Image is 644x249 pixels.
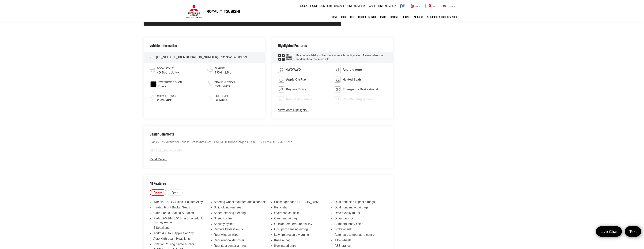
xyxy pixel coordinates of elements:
[172,191,178,194] span: Specs
[214,94,229,98] span: Fuel Type
[334,200,387,206] li: Dual front side impact airbags
[334,5,342,7] span: Service
[153,226,206,231] li: 4 Speakers
[153,211,206,217] li: Cloth Fabric Seating Surfaces
[214,84,235,89] span: CVT / 4WD
[150,81,156,87] span: #000000
[425,4,439,8] a: Map
[150,94,156,100] img: Fuel Economy
[388,12,400,22] a: Finance
[334,227,387,233] li: Brake assist
[334,238,387,244] li: Alloy wheels
[207,9,240,13] h3: Royal Mitsubishi
[150,132,387,140] h2: Dealer Comments
[274,238,327,244] li: Knee airbag
[278,44,307,48] h2: Highlighted Features
[448,5,455,7] span: Contact
[356,12,378,22] a: Schedule Service: Opens in a new tab
[412,12,425,22] a: About Us
[335,67,341,73] img: Android Auto
[214,211,267,217] li: Speed-sensing steering
[374,5,396,7] span: [PHONE_NUMBER]
[221,56,232,59] span: Stock #:
[335,77,341,83] img: Heated Seats
[334,222,387,228] li: Bumpers: body-color
[274,222,327,228] li: Outside temperature display
[233,56,247,59] span: SZ009359
[153,242,206,248] li: Exterior Parking Camera Rear
[214,238,267,244] li: Rear window defroster
[330,12,339,22] a: Home
[599,229,619,234] span: Live Chat
[278,108,309,112] button: View More Highlights...
[153,206,206,211] li: Heated Front Bucket Seats
[335,86,341,92] img: Emergency Brake Assist
[343,5,365,7] span: [PHONE_NUMBER]
[425,12,459,22] a: Mitsubishi Vehicle Research
[440,4,458,8] a: Contact
[368,5,373,7] span: Parts
[214,200,267,206] li: Steering wheel mounted audio controls
[334,233,387,238] li: Automatic temperature control
[158,84,182,89] span: Black
[627,229,638,234] span: Text
[286,78,307,82] span: Apple CarPlay
[296,54,383,61] span: Feature availability subject to final vehicle configuration. Please reference window sticker for ...
[274,217,327,222] li: Overhead airbag
[214,217,267,222] li: Speed control
[400,4,402,7] a: Facebook: Click to visit our Facebook page
[274,227,327,233] li: Occupant sensing airbag
[274,233,327,238] li: Low tire pressure warning
[400,12,412,22] a: Contact
[286,54,292,56] span: View
[402,4,405,7] a: Instagram: Click to visit our Instagram page
[153,217,206,226] li: Radio: AM/FM 8.0" Smartphone-Link Display Audio
[334,211,387,217] li: Driver vanity mirror
[378,12,388,22] a: Parts: Opens in a new tab
[185,4,202,19] img: Mitsubishi
[278,86,284,92] img: Keyless Entry
[286,56,292,58] span: Window
[286,58,292,60] span: Sticker
[596,226,622,237] a: Live Chat
[308,4,332,7] span: [PHONE_NUMBER]
[274,206,327,211] li: Panic alarm
[334,206,387,211] li: Dual front impact airbags
[214,70,231,75] span: 4 Cyl - 1.5 L
[157,94,176,98] span: City/Highway
[153,237,206,242] li: Auto High-beam Headlights
[157,98,176,103] span: 25/26 MPG
[278,67,284,73] img: 4WD/AWD
[625,226,641,237] a: Text
[214,222,267,228] li: Security system
[214,81,235,84] span: Transmission
[343,78,362,82] span: Heated Seats
[157,70,179,75] span: 4D Sport Utility
[153,231,206,237] li: Android Auto & Apple CarPlay
[274,200,327,206] li: Passenger door [PERSON_NAME]
[334,217,387,222] li: Driver door bin
[343,68,362,72] span: Android Auto
[150,44,177,48] h2: Vehicle Information
[339,12,348,22] a: Shop
[150,157,167,162] button: Read More...
[274,211,327,217] li: Overhead console
[408,4,425,8] a: Service
[150,56,156,59] span: VIN:
[144,175,394,189] h2: All Features
[214,206,267,211] li: Split folding rear seat
[214,233,267,238] li: Rear window wiper
[300,4,307,7] span: Sales
[157,67,179,70] span: Body Style
[156,56,218,59] span: [US_VEHICLE_IDENTIFICATION_NUMBER]
[214,227,267,233] li: Remote keyless entry
[153,200,206,206] li: Wheels: 18" x 7J Black Painted Alloy
[415,5,422,7] span: Service
[214,67,231,70] span: Engine
[348,12,356,22] a: Sell
[286,68,301,72] span: 4WD/AWD
[278,54,292,61] div: window sticker
[158,81,182,84] span: Exterior Color
[278,77,284,83] img: Apple CarPlay
[433,5,436,7] span: Map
